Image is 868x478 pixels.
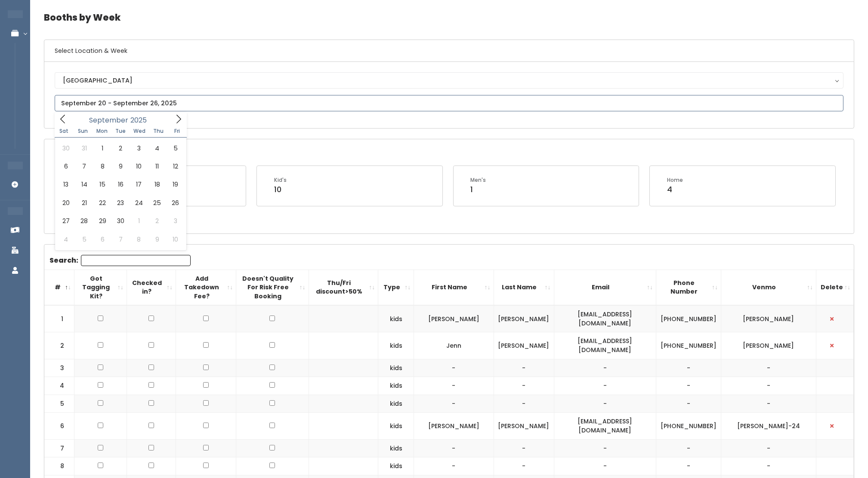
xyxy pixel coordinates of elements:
label: Search: [49,255,191,266]
td: 2 [44,332,74,359]
span: October 9, 2025 [148,230,166,248]
td: - [494,377,554,395]
span: September 22, 2025 [93,194,111,212]
td: 3 [44,359,74,377]
span: October 10, 2025 [166,230,184,248]
span: September 23, 2025 [111,194,130,212]
td: - [656,377,721,395]
td: - [656,457,721,475]
td: - [494,395,554,413]
div: [GEOGRAPHIC_DATA] [63,76,835,85]
td: - [656,359,721,377]
td: [PERSON_NAME] [494,332,554,359]
th: Phone Number: activate to sort column ascending [656,270,721,305]
td: [PERSON_NAME] [494,413,554,439]
span: September 7, 2025 [75,157,93,175]
td: - [554,457,656,475]
span: September 14, 2025 [75,175,93,193]
span: September 19, 2025 [166,175,184,193]
td: [EMAIL_ADDRESS][DOMAIN_NAME] [554,413,656,439]
th: Thu/Fri discount&gt;50%: activate to sort column ascending [309,270,378,305]
td: [PERSON_NAME] [414,413,494,439]
span: September 8, 2025 [93,157,111,175]
span: October 4, 2025 [57,230,75,248]
span: October 6, 2025 [93,230,111,248]
td: - [414,377,494,395]
span: September [89,117,128,124]
td: [EMAIL_ADDRESS][DOMAIN_NAME] [554,332,656,359]
span: September 27, 2025 [57,212,75,230]
td: 6 [44,413,74,439]
th: #: activate to sort column descending [44,270,74,305]
div: 10 [274,184,287,195]
td: 7 [44,439,74,457]
span: September 17, 2025 [130,175,148,193]
th: Last Name: activate to sort column ascending [494,270,554,305]
span: September 3, 2025 [130,139,148,157]
td: [PHONE_NUMBER] [656,413,721,439]
th: Venmo: activate to sort column ascending [721,270,816,305]
th: Delete: activate to sort column ascending [816,270,853,305]
th: Type: activate to sort column ascending [378,270,414,305]
span: September 30, 2025 [111,212,130,230]
span: September 16, 2025 [111,175,130,193]
span: August 31, 2025 [75,139,93,157]
td: kids [378,457,414,475]
td: - [721,395,816,413]
span: September 29, 2025 [93,212,111,230]
th: Checked in?: activate to sort column ascending [127,270,176,305]
input: September 20 - September 26, 2025 [55,95,843,111]
span: October 5, 2025 [75,230,93,248]
td: - [414,395,494,413]
span: September 13, 2025 [57,175,75,193]
td: - [414,439,494,457]
span: Wed [130,129,149,134]
td: - [494,457,554,475]
td: 8 [44,457,74,475]
span: September 4, 2025 [148,139,166,157]
td: - [554,359,656,377]
td: - [554,439,656,457]
td: kids [378,413,414,439]
td: kids [378,359,414,377]
td: [PERSON_NAME] [721,332,816,359]
td: [PERSON_NAME] [494,305,554,332]
td: kids [378,305,414,332]
td: 1 [44,305,74,332]
th: First Name: activate to sort column ascending [414,270,494,305]
td: kids [378,377,414,395]
span: October 2, 2025 [148,212,166,230]
span: September 25, 2025 [148,194,166,212]
span: Sun [74,129,93,134]
span: September 9, 2025 [111,157,130,175]
td: - [554,377,656,395]
input: Search: [81,255,191,266]
th: Got Tagging Kit?: activate to sort column ascending [74,270,127,305]
td: [PERSON_NAME]-24 [721,413,816,439]
td: - [414,457,494,475]
span: September 10, 2025 [130,157,148,175]
span: October 1, 2025 [130,212,148,230]
td: [EMAIL_ADDRESS][DOMAIN_NAME] [554,305,656,332]
span: Tue [111,129,130,134]
td: [PHONE_NUMBER] [656,332,721,359]
h4: Booths by Week [44,6,854,29]
span: September 18, 2025 [148,175,166,193]
td: kids [378,332,414,359]
span: September 6, 2025 [57,157,75,175]
td: - [656,439,721,457]
th: Add Takedown Fee?: activate to sort column ascending [176,270,236,305]
span: October 8, 2025 [130,230,148,248]
div: 4 [667,184,683,195]
td: [PERSON_NAME] [414,305,494,332]
td: kids [378,395,414,413]
td: - [721,359,816,377]
th: Doesn't Quality For Risk Free Booking : activate to sort column ascending [236,270,309,305]
span: September 28, 2025 [75,212,93,230]
td: 5 [44,395,74,413]
span: Mon [93,129,111,134]
span: September 21, 2025 [75,194,93,212]
td: [PERSON_NAME] [721,305,816,332]
td: - [721,457,816,475]
td: - [656,395,721,413]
